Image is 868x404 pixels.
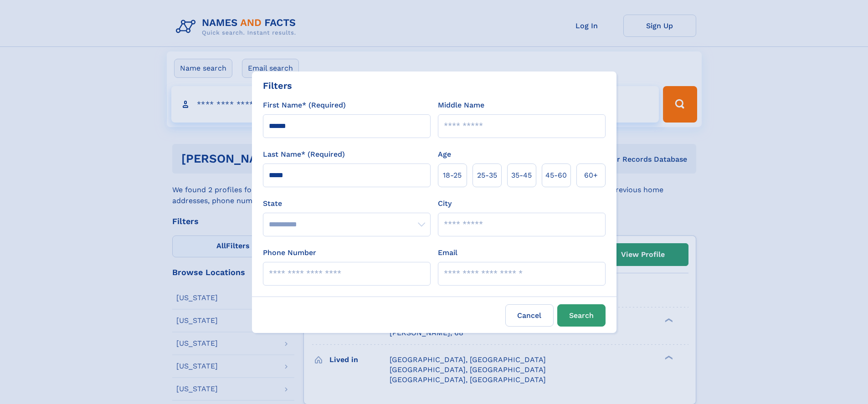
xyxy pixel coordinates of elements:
label: Email [438,247,457,258]
label: Cancel [505,304,554,327]
label: First Name* (Required) [263,100,346,111]
label: City [438,198,452,209]
div: Filters [263,79,292,92]
span: 45‑60 [545,170,567,181]
span: 25‑35 [477,170,497,181]
label: Phone Number [263,247,316,258]
label: Age [438,149,451,160]
span: 35‑45 [511,170,532,181]
button: Search [557,304,606,327]
label: Middle Name [438,100,484,111]
label: Last Name* (Required) [263,149,345,160]
span: 60+ [584,170,598,181]
span: 18‑25 [443,170,462,181]
label: State [263,198,431,209]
